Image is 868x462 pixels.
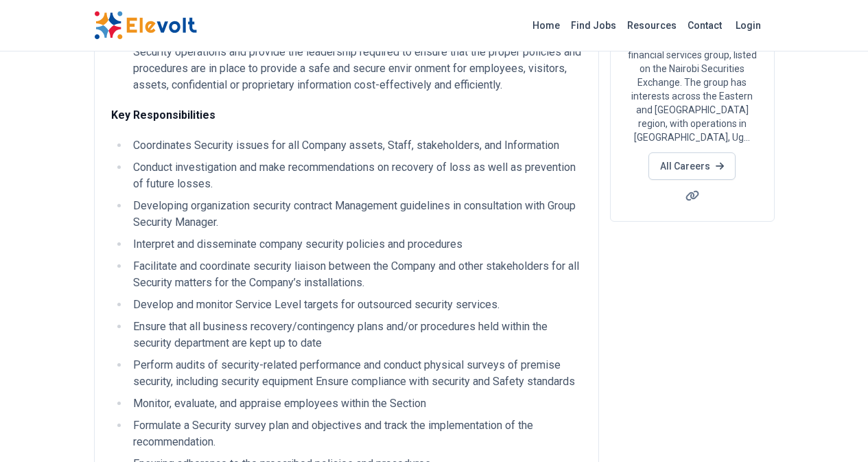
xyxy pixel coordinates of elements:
li: Perform audits of security-related performance and conduct physical surveys of premise security, ... [129,357,582,390]
li: Coordinates Security issues for all Company assets, Staff, stakeholders, and Information [129,137,582,154]
a: All Careers [648,152,736,180]
li: Facilitate and coordinate security liaison between the Company and other stakeholders for all Sec... [129,258,582,291]
li: Develop and monitor Service Level targets for outsourced security services. [129,297,582,313]
a: Login [727,12,769,39]
li: Conduct investigation and make recommendations on recovery of loss as well as prevention of futur... [129,159,582,192]
strong: Key Responsibilities [111,108,215,122]
a: Contact [682,14,727,36]
p: Britam is a leading diversified financial services group, listed on the Nairobi Securities Exchan... [627,34,758,144]
li: Interpret and disseminate company security policies and procedures [129,236,582,253]
a: Home [527,14,565,36]
li: Monitor, evaluate, and appraise employees within the Section [129,395,582,412]
li: Developing organization security contract Management guidelines in consultation with Group Securi... [129,198,582,231]
a: Find Jobs [565,14,622,36]
a: Resources [622,14,682,36]
li: Formulate a Security survey plan and objectives and track the implementation of the recommendation. [129,417,582,450]
iframe: Chat Widget [799,396,868,462]
img: Elevolt [94,11,197,40]
li: Ensure that all business recovery/contingency plans and/or procedures held within the security de... [129,319,582,351]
